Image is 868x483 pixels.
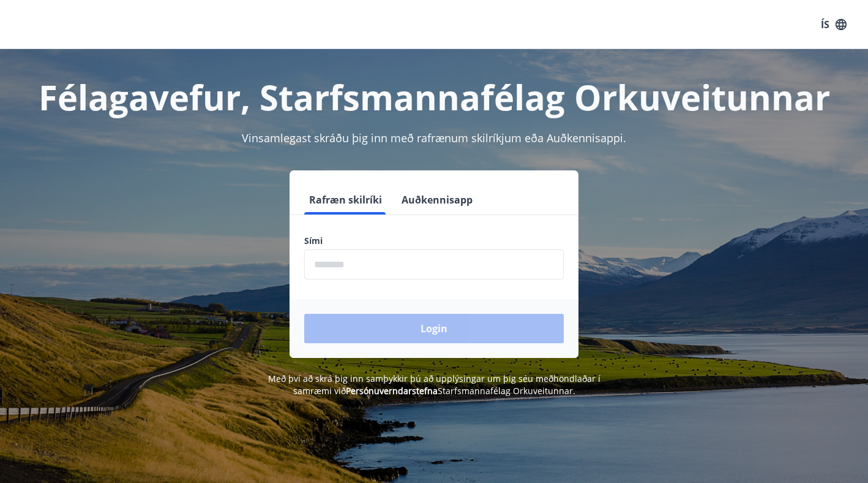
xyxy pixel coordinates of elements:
h1: Félagavefur, Starfsmannafélag Orkuveitunnar [15,74,853,120]
a: Persónuverndarstefna [346,385,438,397]
span: Vinsamlegast skráðu þig inn með rafrænum skilríkjum eða Auðkennisappi. [242,131,626,145]
label: Sími [304,235,564,247]
span: Með því að skrá þig inn samþykkir þú að upplýsingar um þig séu meðhöndlaðar í samræmi við Starfsm... [268,373,600,397]
button: Rafræn skilríki [304,185,387,215]
button: ÍS [814,13,853,36]
button: Auðkennisapp [397,185,477,215]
